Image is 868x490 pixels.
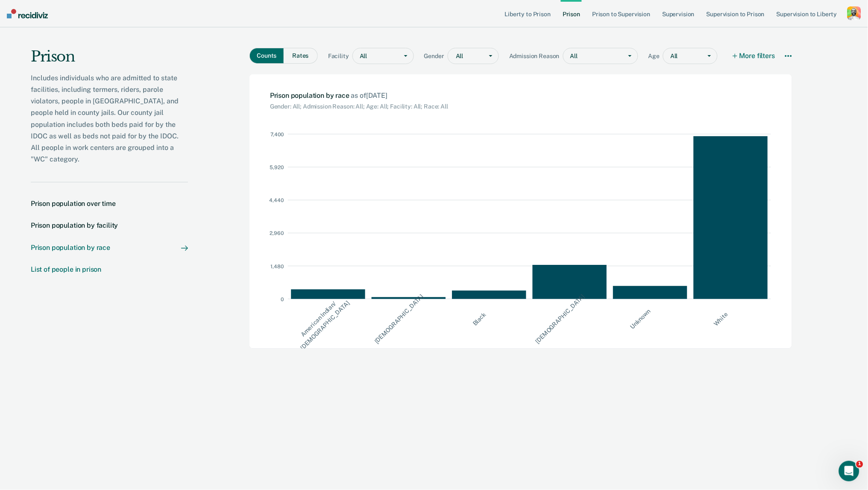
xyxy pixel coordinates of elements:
[31,265,101,273] div: List of people in prison
[713,311,729,327] tspan: White
[563,50,622,62] div: All
[249,48,284,64] button: Counts
[351,91,387,100] span: as of [DATE]
[31,244,110,252] div: Prison population by race
[648,53,663,60] span: Age
[328,53,352,60] span: Facility
[31,48,188,72] div: Prison
[353,50,398,62] div: All
[270,100,448,110] div: Gender: All; Admission Reason: All; Age: All; Facility: All; Race: All
[456,53,457,60] input: gender
[270,91,448,110] div: Prison population by race
[856,461,863,468] span: 1
[7,9,48,18] img: Recidiviz
[424,53,448,60] span: Gender
[509,53,563,60] span: Admission Reason
[534,293,586,345] tspan: [DEMOGRAPHIC_DATA]
[663,50,702,62] div: All
[31,244,188,252] a: Prison population by race
[31,221,118,229] div: Prison population by facility
[31,72,188,165] div: Includes individuals who are admitted to state facilities, including termers, riders, parole viol...
[284,48,318,64] button: Rates
[839,461,859,481] iframe: Intercom live chat
[629,308,652,331] tspan: Unknown
[31,200,188,208] a: Prison population over time
[31,265,188,273] a: List of people in prison
[373,293,425,345] tspan: [DEMOGRAPHIC_DATA]
[472,311,487,327] tspan: Black
[299,299,351,351] tspan: [DEMOGRAPHIC_DATA]
[733,48,775,64] button: More filters
[299,300,337,338] tspan: American Indian/
[31,200,116,208] div: Prison population over time
[31,221,188,229] a: Prison population by facility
